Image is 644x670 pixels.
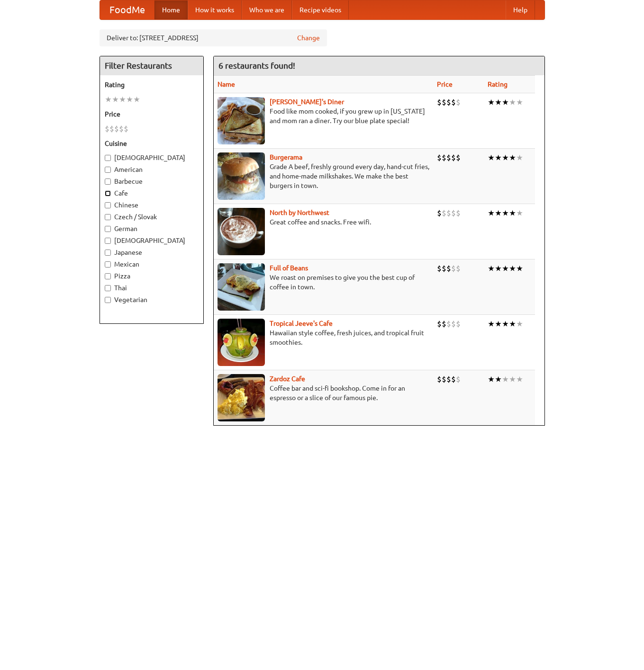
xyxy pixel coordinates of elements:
[105,153,199,162] label: [DEMOGRAPHIC_DATA]
[451,152,456,163] li: $
[488,152,495,163] li: ★
[114,124,119,134] li: $
[456,263,461,274] li: $
[437,263,442,274] li: $
[105,226,111,232] input: German
[446,97,451,107] li: $
[456,374,461,384] li: $
[451,208,456,218] li: $
[270,320,333,327] a: Tropical Jeeve's Cafe
[105,250,111,256] input: Japanese
[105,238,111,244] input: [DEMOGRAPHIC_DATA]
[446,374,451,384] li: $
[270,264,308,272] a: Full of Beans
[242,0,292,19] a: Who we are
[105,109,199,119] h5: Price
[509,97,516,107] li: ★
[442,97,446,107] li: $
[126,94,133,105] li: ★
[516,152,523,163] li: ★
[509,263,516,274] li: ★
[105,190,111,197] input: Cafe
[488,208,495,218] li: ★
[451,319,456,329] li: $
[105,297,111,303] input: Vegetarian
[105,188,199,198] label: Cafe
[109,124,114,134] li: $
[154,0,188,19] a: Home
[218,384,429,402] p: Coffee bar and sci-fi bookshop. Come in for an espresso or a slice of our famous pie.
[456,97,461,107] li: $
[506,0,535,19] a: Help
[446,263,451,274] li: $
[105,177,199,186] label: Barbecue
[502,374,509,384] li: ★
[105,212,199,222] label: Czech / Slovak
[105,202,111,208] input: Chinese
[495,208,502,218] li: ★
[437,319,442,329] li: $
[488,263,495,274] li: ★
[446,208,451,218] li: $
[218,319,265,366] img: jeeves.jpg
[105,155,111,161] input: [DEMOGRAPHIC_DATA]
[218,61,295,70] ng-pluralize: 6 restaurants found!
[442,208,446,218] li: $
[509,152,516,163] li: ★
[105,236,199,245] label: [DEMOGRAPHIC_DATA]
[446,152,451,163] li: $
[451,97,456,107] li: $
[105,200,199,210] label: Chinese
[292,0,349,19] a: Recipe videos
[437,374,442,384] li: $
[516,208,523,218] li: ★
[105,94,112,105] li: ★
[124,124,128,134] li: $
[105,224,199,233] label: German
[105,285,111,291] input: Thai
[509,208,516,218] li: ★
[218,97,265,144] img: sallys.jpg
[105,283,199,293] label: Thai
[437,97,442,107] li: $
[437,152,442,163] li: $
[488,80,508,88] a: Rating
[297,33,320,43] a: Change
[456,319,461,329] li: $
[270,98,344,106] a: [PERSON_NAME]'s Diner
[502,208,509,218] li: ★
[502,97,509,107] li: ★
[218,107,429,125] p: Food like mom cooked, if you grew up in [US_STATE] and mom ran a diner. Try our blue plate special!
[105,80,199,89] h5: Rating
[270,209,329,216] a: North by Northwest
[218,374,265,421] img: zardoz.jpg
[119,94,126,105] li: ★
[516,263,523,274] li: ★
[105,261,111,268] input: Mexican
[133,94,140,105] li: ★
[270,375,305,383] a: Zardoz Cafe
[488,97,495,107] li: ★
[100,56,203,75] h4: Filter Restaurants
[218,217,429,227] p: Great coffee and snacks. Free wifi.
[218,80,235,88] a: Name
[218,328,429,347] p: Hawaiian style coffee, fresh juices, and tropical fruit smoothies.
[516,97,523,107] li: ★
[451,263,456,274] li: $
[488,374,495,384] li: ★
[488,319,495,329] li: ★
[437,208,442,218] li: $
[495,263,502,274] li: ★
[502,319,509,329] li: ★
[105,179,111,185] input: Barbecue
[495,152,502,163] li: ★
[105,248,199,257] label: Japanese
[112,94,119,105] li: ★
[270,153,302,161] a: Burgerama
[495,97,502,107] li: ★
